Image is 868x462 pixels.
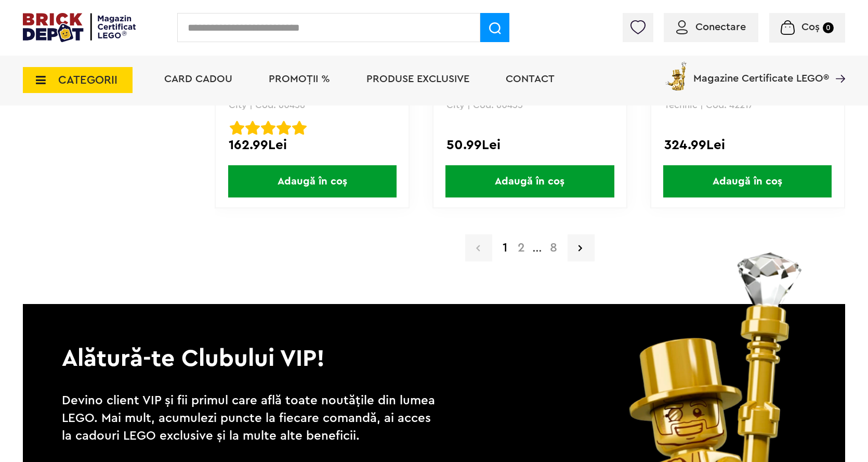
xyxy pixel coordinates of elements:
img: Evaluare cu stele [230,121,244,135]
img: Evaluare cu stele [245,121,260,135]
img: Evaluare cu stele [292,121,307,135]
span: CATEGORII [58,74,117,86]
div: 324.99Lei [664,138,831,152]
div: 162.99Lei [229,138,396,152]
small: 0 [823,22,834,33]
a: Produse exclusive [366,74,469,84]
a: Pagina urmatoare [568,234,595,261]
span: Adaugă în coș [228,165,397,197]
div: 50.99Lei [446,138,613,152]
img: Evaluare cu stele [277,121,291,135]
span: Magazine Certificate LEGO® [693,60,829,84]
a: 8 [545,242,562,254]
p: Devino client VIP și fii primul care află toate noutățile din lumea LEGO. Mai mult, acumulezi pun... [62,392,441,445]
a: PROMOȚII % [269,74,330,84]
span: ... [530,245,545,253]
span: Conectare [695,22,746,32]
a: Adaugă în coș [216,165,409,197]
strong: 1 [497,242,512,254]
a: Conectare [676,22,746,32]
a: Adaugă în coș [433,165,626,197]
a: Magazine Certificate LEGO® [829,60,845,70]
p: Alătură-te Clubului VIP! [23,304,845,375]
span: Adaugă în coș [445,165,614,197]
a: Card Cadou [164,74,232,84]
a: Contact [506,74,555,84]
img: Evaluare cu stele [261,121,275,135]
span: Coș [801,22,820,32]
a: 2 [512,242,530,254]
a: Adaugă în coș [651,165,844,197]
span: Adaugă în coș [663,165,832,197]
